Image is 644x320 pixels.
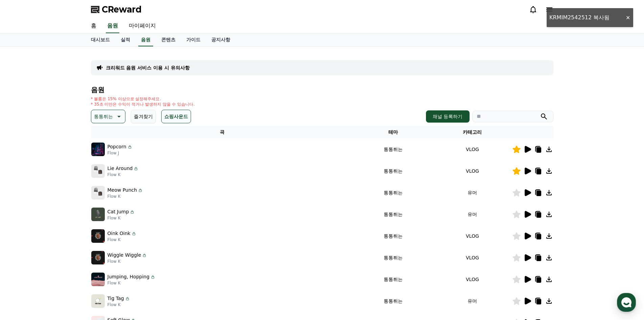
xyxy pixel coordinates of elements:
a: 대화 [45,215,87,232]
p: Flow K [108,215,135,221]
a: 콘텐츠 [156,34,181,46]
span: 설정 [104,225,113,230]
a: 마이페이지 [123,19,161,33]
th: 카테고리 [433,126,512,138]
a: 대시보드 [86,34,115,46]
p: Flow K [108,194,143,199]
td: 통통튀는 [354,138,433,160]
td: 통통튀는 [354,182,433,204]
a: 음원 [138,34,153,46]
p: Meow Punch [108,187,137,194]
img: music [91,294,105,308]
img: music [91,273,105,286]
td: VLOG [433,247,512,269]
p: Flow K [108,280,156,286]
p: * 35초 미만은 수익이 적거나 발생하지 않을 수 있습니다. [91,102,195,107]
a: 공지사항 [206,34,236,46]
button: 쇼핑사운드 [161,110,191,123]
p: Wiggle Wiggle [108,252,141,259]
span: CReward [102,4,142,15]
td: VLOG [433,138,512,160]
p: Popcorn [108,143,126,150]
td: 통통튀는 [354,160,433,182]
td: 통통튀는 [354,204,433,225]
a: 홈 [2,215,45,232]
p: Cat Jump [108,208,129,215]
p: Flow K [108,237,137,242]
td: VLOG [433,160,512,182]
a: 홈 [86,19,102,33]
td: VLOG [433,269,512,290]
img: music [91,208,105,221]
span: 대화 [62,225,70,231]
img: music [91,251,105,264]
td: 통통튀는 [354,247,433,269]
td: 유머 [433,182,512,204]
p: Jumping, Hopping [108,273,150,280]
a: CReward [91,4,142,15]
span: 홈 [21,225,25,230]
a: 음원 [106,19,119,33]
img: music [91,143,105,156]
button: 채널 등록하기 [426,110,469,123]
p: * 볼륨은 15% 이상으로 설정해주세요. [91,96,195,102]
th: 테마 [354,126,433,138]
p: Flow K [108,259,147,264]
p: Oink Oink [108,230,130,237]
p: Tig Tag [108,295,124,302]
p: Flow K [108,172,139,177]
a: 설정 [87,215,130,232]
th: 곡 [91,126,354,138]
td: 통통튀는 [354,290,433,312]
a: 크리워드 음원 서비스 이용 시 유의사항 [106,64,190,71]
a: 가이드 [181,34,206,46]
td: VLOG [433,225,512,247]
td: 통통튀는 [354,269,433,290]
p: Lie Around [108,165,133,172]
img: music [91,164,105,178]
button: 즐겨찾기 [131,110,156,123]
img: music [91,229,105,243]
p: Flow K [108,302,130,307]
h4: 음원 [91,86,553,93]
a: 실적 [115,34,136,46]
td: 유머 [433,204,512,225]
p: Flow J [108,150,133,156]
td: 통통튀는 [354,225,433,247]
button: 통통튀는 [91,110,125,123]
td: 유머 [433,290,512,312]
img: music [91,186,105,199]
p: 통통튀는 [94,112,113,121]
